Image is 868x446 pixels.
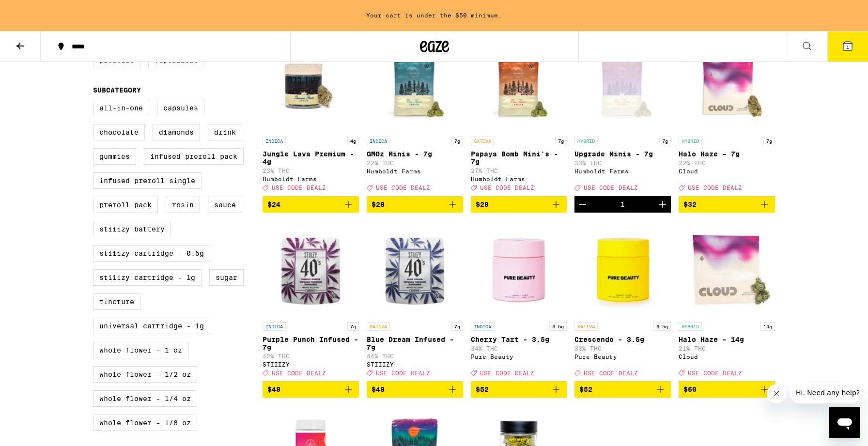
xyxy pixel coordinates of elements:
[263,381,359,398] button: Add to bag
[93,269,201,286] label: STIIIZY Cartridge - 1g
[763,137,775,145] p: 7g
[679,220,775,381] a: Open page for Halo Haze - 14g from Cloud
[471,345,567,352] p: 34% THC
[480,185,534,191] span: USE CODE DEALZ
[574,150,671,158] p: Upgrade Minis - 7g
[480,370,534,376] span: USE CODE DEALZ
[574,322,598,331] p: SATIVA
[574,137,598,145] p: HYBRID
[679,381,775,398] button: Add to bag
[93,100,149,116] label: All-In-One
[263,336,359,351] p: Purple Punch Infused - 7g
[574,336,671,343] p: Crescendo - 3.5g
[93,172,201,189] label: Infused Preroll Single
[659,137,671,145] p: 7g
[272,185,326,191] span: USE CODE DEALZ
[679,336,775,343] p: Halo Haze - 14g
[272,370,326,376] span: USE CODE DEALZ
[263,361,359,368] div: STIIIZY
[653,322,671,331] p: 3.5g
[263,322,286,331] p: INDICA
[471,381,567,398] button: Add to bag
[376,185,430,191] span: USE CODE DEALZ
[574,354,671,360] div: Pure Beauty
[367,160,463,166] p: 22% THC
[679,35,775,196] a: Open page for Halo Haze - 7g from Cloud
[683,385,697,393] span: $60
[574,35,671,196] a: Open page for Upgrade Minis - 7g from Humboldt Farms
[767,384,786,403] iframe: Close message
[347,322,359,331] p: 7g
[679,322,702,331] p: HYBRID
[372,385,385,393] span: $48
[367,322,390,331] p: SATIVA
[93,366,197,383] label: Whole Flower - 1/2 oz
[688,185,742,191] span: USE CODE DEALZ
[263,35,359,132] img: Humboldt Farms - Jungle Lava Premium - 4g
[157,100,204,116] label: Capsules
[367,220,463,317] img: STIIIZY - Blue Dream Infused - 7g
[263,353,359,359] p: 42% THC
[471,220,567,381] a: Open page for Cherry Tart - 3.5g from Pure Beauty
[93,197,158,213] label: Preroll Pack
[574,196,591,213] button: Decrement
[679,160,775,166] p: 22% THC
[93,245,210,261] label: STIIIZY Cartridge - 0.5g
[376,370,430,376] span: USE CODE DEALZ
[367,381,463,398] button: Add to bag
[367,35,463,132] img: Humboldt Farms - GMOz Minis - 7g
[263,168,359,174] p: 23% THC
[574,381,671,398] button: Add to bag
[679,196,775,213] button: Add to bag
[584,185,638,191] span: USE CODE DEALZ
[471,336,567,343] p: Cherry Tart - 3.5g
[679,35,775,132] img: Cloud - Halo Haze - 7g
[267,200,280,208] span: $24
[367,168,463,174] div: Humboldt Farms
[574,220,671,317] img: Pure Beauty - Crescendo - 3.5g
[263,196,359,213] button: Add to bag
[471,35,567,132] img: Humboldt Farms - Papaya Bomb Mini's - 7g
[679,220,775,317] img: Cloud - Halo Haze - 14g
[93,293,140,310] label: Tincture
[574,168,671,174] div: Humboldt Farms
[579,385,592,393] span: $52
[471,220,567,317] img: Pure Beauty - Cherry Tart - 3.5g
[93,124,145,140] label: Chocolate
[683,200,697,208] span: $32
[93,86,141,94] legend: Subcategory
[93,342,188,358] label: Whole Flower - 1 oz
[574,220,671,381] a: Open page for Crescendo - 3.5g from Pure Beauty
[209,269,244,286] label: Sugar
[208,124,242,140] label: Drink
[476,385,489,393] span: $52
[471,168,567,174] p: 27% THC
[846,44,849,50] span: 1
[679,354,775,360] div: Cloud
[93,390,197,407] label: Whole Flower - 1/4 oz
[476,200,489,208] span: $28
[688,370,742,376] span: USE CODE DEALZ
[367,336,463,351] p: Blue Dream Infused - 7g
[549,322,567,331] p: 3.5g
[367,137,390,145] p: INDICA
[471,137,494,145] p: SATIVA
[471,322,494,331] p: INDICA
[263,220,359,381] a: Open page for Purple Punch Infused - 7g from STIIIZY
[620,200,625,208] div: 1
[263,176,359,182] div: Humboldt Farms
[471,150,567,166] p: Papaya Bomb Mini's - 7g
[679,137,702,145] p: HYBRID
[790,382,860,403] iframe: Message from company
[367,35,463,196] a: Open page for GMOz Minis - 7g from Humboldt Farms
[267,385,280,393] span: $48
[347,137,359,145] p: 4g
[367,220,463,381] a: Open page for Blue Dream Infused - 7g from STIIIZY
[372,200,385,208] span: $28
[471,35,567,196] a: Open page for Papaya Bomb Mini's - 7g from Humboldt Farms
[208,197,242,213] label: Sauce
[93,221,171,237] label: STIIIZY Battery
[144,148,244,165] label: Infused Preroll Pack
[679,168,775,174] div: Cloud
[367,361,463,368] div: STIIIZY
